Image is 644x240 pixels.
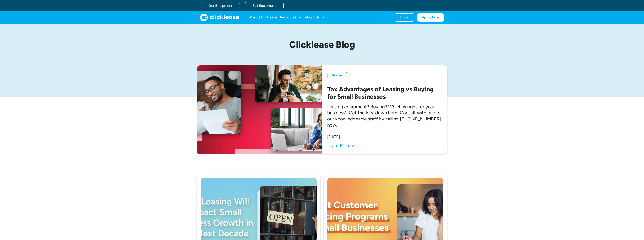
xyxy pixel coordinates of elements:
[245,2,284,9] a: Sell Equipment
[280,14,302,21] div: Resources
[400,15,409,19] div: Log In
[327,134,340,139] div: [DATE]
[327,85,442,101] h2: Tax Advantages of Leasing vs Buying for Small Businesses
[332,73,343,77] div: Featured
[230,39,414,50] h1: Clicklease Blog
[200,14,239,21] a: home
[200,14,239,21] img: Clicklease logo
[248,14,277,21] a: What Is Clicklease
[327,142,355,149] a: Learn More >
[201,2,240,9] a: Get Equipment
[417,13,444,22] a: Apply Now
[327,104,442,128] p: Leasing equipment? Buying? Which is right for your business? Get the low-down here! Consult with ...
[305,14,325,21] div: About Us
